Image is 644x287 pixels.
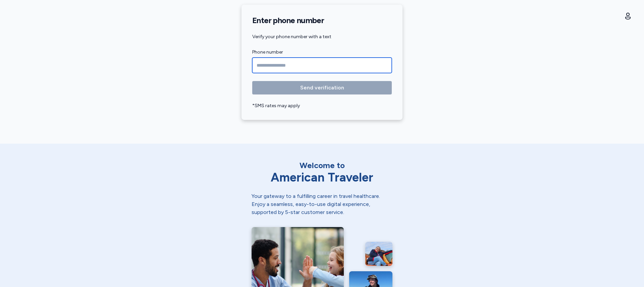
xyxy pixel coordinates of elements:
[252,102,392,109] div: *SMS rates may apply
[252,48,392,56] label: Phone number
[252,160,392,171] div: Welcome to
[252,192,392,216] div: Your gateway to a fulfilling career in travel healthcare. Enjoy a seamless, easy-to-use digital e...
[300,84,344,92] span: Send verification
[252,81,392,94] button: Send verification
[252,33,392,40] div: Verify your phone number with a text
[365,242,392,266] img: ER nurse relaxing after a long day
[252,58,392,73] input: Phone number
[252,15,392,25] h1: Enter phone number
[252,171,392,184] div: American Traveler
